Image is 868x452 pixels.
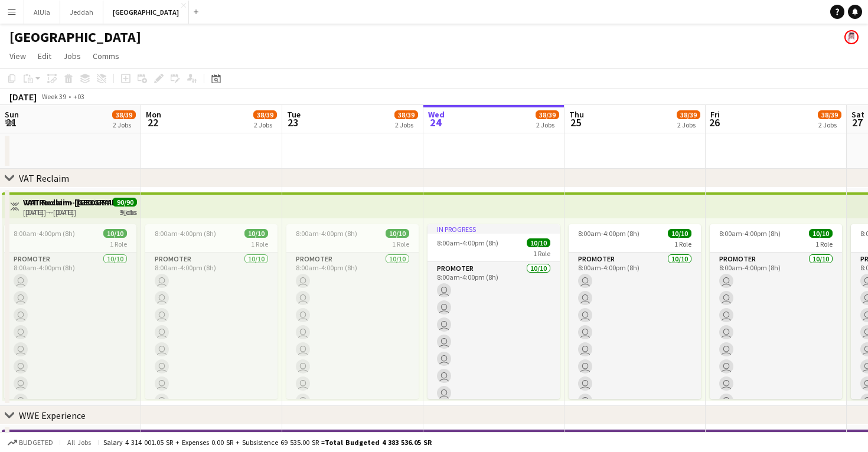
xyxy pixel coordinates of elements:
span: 1 Role [392,240,409,248]
span: 38/39 [112,110,136,119]
div: 2 Jobs [536,120,559,129]
span: All jobs [65,438,93,447]
span: Fri [710,109,720,120]
app-card-role: Promoter10/108:00am-4:00pm (8h) [4,253,136,447]
span: 1 Role [533,249,550,258]
span: 1 Role [815,240,833,248]
span: 10/10 [103,229,127,238]
a: Comms [88,48,124,64]
span: 10/10 [668,229,691,238]
span: 26 [709,116,720,129]
div: In progress [428,224,560,234]
span: Jobs [63,51,81,61]
div: [DATE] [9,91,37,103]
span: Week 39 [39,92,68,101]
div: 2 Jobs [677,120,700,129]
span: 8:00am-4:00pm (8h) [155,229,216,238]
app-card-role: Promoter10/108:00am-4:00pm (8h) [145,253,278,447]
app-card-role: Promoter10/108:00am-4:00pm (8h) [286,253,419,447]
app-job-card: 8:00am-4:00pm (8h)10/101 RolePromoter10/108:00am-4:00pm (8h) [145,224,278,399]
span: 38/39 [394,110,418,119]
span: Sun [5,109,19,120]
h1: [GEOGRAPHIC_DATA] [9,28,141,46]
span: Budgeted [19,438,53,447]
span: Tue [287,109,301,120]
span: 8:00am-4:00pm (8h) [719,229,781,238]
app-job-card: 8:00am-4:00pm (8h)10/101 RolePromoter10/108:00am-4:00pm (8h) [710,224,842,399]
div: WWE Experience [19,410,86,421]
span: Total Budgeted 4 383 536.05 SR [325,438,432,447]
span: Comms [93,51,119,61]
span: Thu [569,109,584,120]
span: 24 [426,116,445,129]
span: 1 Role [251,240,268,248]
span: View [9,51,26,61]
span: Wed [428,109,445,120]
span: 10/10 [809,229,833,238]
button: Budgeted [6,436,55,449]
span: 8:00am-4:00pm (8h) [437,238,498,247]
span: 1 Role [110,240,127,248]
span: 90/90 [113,198,137,207]
button: Jeddah [60,1,103,24]
span: 27 [850,116,864,129]
app-card-role: Promoter10/108:00am-4:00pm (8h) [710,253,842,447]
a: Jobs [58,48,86,64]
span: 10/10 [386,229,409,238]
span: 10/10 [527,238,550,247]
span: 1 Role [674,240,691,248]
span: 8:00am-4:00pm (8h) [14,229,75,238]
div: 9 jobs [120,207,137,217]
div: 2 Jobs [818,120,841,129]
span: Sat [851,109,864,120]
span: 10/10 [244,229,268,238]
app-job-card: In progress8:00am-4:00pm (8h)10/101 RolePromoter10/108:00am-4:00pm (8h) [428,224,560,399]
span: 38/39 [536,110,559,119]
span: 38/39 [677,110,700,119]
app-job-card: 8:00am-4:00pm (8h)10/101 RolePromoter10/108:00am-4:00pm (8h) [569,224,701,399]
app-job-card: 8:00am-4:00pm (8h)10/101 RolePromoter10/108:00am-4:00pm (8h) [4,224,136,399]
span: 23 [285,116,301,129]
div: VAT Reclaim [19,172,69,184]
app-job-card: 8:00am-4:00pm (8h)10/101 RolePromoter10/108:00am-4:00pm (8h) [286,224,419,399]
button: [GEOGRAPHIC_DATA] [103,1,189,24]
span: Edit [38,51,51,61]
div: Salary 4 314 001.05 SR + Expenses 0.00 SR + Subsistence 69 535.00 SR = [103,438,432,447]
div: [DATE] → [DATE] [25,208,113,217]
span: 8:00am-4:00pm (8h) [578,229,639,238]
span: 38/39 [818,110,841,119]
span: 21 [3,116,19,129]
span: 8:00am-4:00pm (8h) [296,229,357,238]
span: Mon [146,109,161,120]
div: +03 [73,92,84,101]
button: AlUla [24,1,60,24]
div: 2 Jobs [395,120,417,129]
span: 38/39 [253,110,277,119]
a: Edit [33,48,56,64]
a: View [5,48,31,64]
h3: VAT Reclaim- [GEOGRAPHIC_DATA] [25,197,113,208]
div: 2 Jobs [113,120,135,129]
app-card-role: Promoter10/108:00am-4:00pm (8h) [569,253,701,447]
span: 22 [144,116,161,129]
span: 25 [567,116,584,129]
app-user-avatar: Assaf Alassaf [844,30,859,44]
div: 2 Jobs [254,120,276,129]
